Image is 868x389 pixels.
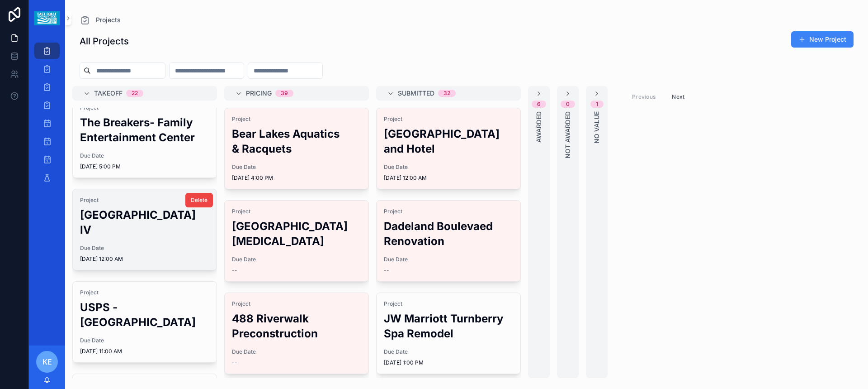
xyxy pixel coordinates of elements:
[384,219,513,249] h2: Dadeland Boulevaed Renovation
[534,111,543,143] span: Awarded
[592,111,601,144] span: No value
[384,174,513,182] span: [DATE] 12:00 AM
[72,96,217,178] a: ProjectThe Breakers- Family Entertainment CenterDue Date[DATE] 5:00 PM
[224,293,369,374] a: Project488 Riverwalk PreconstructionDue Date--
[384,115,513,123] span: Project
[29,36,65,197] div: scrollable content
[80,289,209,296] span: Project
[232,126,361,156] h2: Bear Lakes Aquatics & Racquets
[232,300,361,307] span: Project
[232,115,361,123] span: Project
[96,15,121,24] span: Projects
[232,359,237,366] span: --
[384,256,513,263] span: Due Date
[42,356,52,367] span: KE
[34,11,59,25] img: App logo
[384,163,513,171] span: Due Date
[537,101,541,108] div: 6
[384,300,513,307] span: Project
[232,348,361,355] span: Due Date
[72,189,217,270] a: Project[GEOGRAPHIC_DATA] IVDue Date[DATE] 12:00 AMDelete
[246,89,272,98] span: Pricing
[376,200,521,282] a: ProjectDadeland Boulevaed RenovationDue Date--
[384,311,513,341] h2: JW Marriott Turnberry Spa Remodel
[80,207,209,237] h2: [GEOGRAPHIC_DATA] IV
[72,281,217,363] a: ProjectUSPS - [GEOGRAPHIC_DATA]Due Date[DATE] 11:00 AM
[791,31,854,48] button: New Project
[191,197,208,204] span: Delete
[80,245,209,252] span: Due Date
[443,90,450,97] div: 32
[665,90,691,104] button: Next
[80,197,209,204] span: Project
[566,101,570,108] div: 0
[80,104,209,111] span: Project
[398,89,434,98] span: Submitted
[80,115,209,145] h2: The Breakers- Family Entertainment Center
[80,337,209,344] span: Due Date
[376,108,521,189] a: Project[GEOGRAPHIC_DATA] and HotelDue Date[DATE] 12:00 AM
[384,359,513,366] span: [DATE] 1:00 PM
[232,311,361,341] h2: 488 Riverwalk Preconstruction
[224,200,369,282] a: Project[GEOGRAPHIC_DATA][MEDICAL_DATA]Due Date--
[384,126,513,156] h2: [GEOGRAPHIC_DATA] and Hotel
[384,208,513,215] span: Project
[80,152,209,159] span: Due Date
[232,208,361,215] span: Project
[185,193,213,207] button: Delete
[80,35,129,48] h1: All Projects
[384,348,513,355] span: Due Date
[232,256,361,263] span: Due Date
[376,293,521,374] a: ProjectJW Marriott Turnberry Spa RemodelDue Date[DATE] 1:00 PM
[384,267,389,274] span: --
[232,267,237,274] span: --
[232,219,361,249] h2: [GEOGRAPHIC_DATA][MEDICAL_DATA]
[80,163,209,170] span: [DATE] 5:00 PM
[563,111,572,158] span: Not Awarded
[232,174,361,182] span: [DATE] 4:00 PM
[80,255,209,263] span: [DATE] 12:00 AM
[80,300,209,330] h2: USPS - [GEOGRAPHIC_DATA]
[132,90,138,97] div: 22
[596,101,598,108] div: 1
[232,163,361,171] span: Due Date
[224,108,369,189] a: ProjectBear Lakes Aquatics & RacquetsDue Date[DATE] 4:00 PM
[281,90,288,97] div: 39
[94,89,123,98] span: Takeoff
[80,14,121,25] a: Projects
[80,348,209,355] span: [DATE] 11:00 AM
